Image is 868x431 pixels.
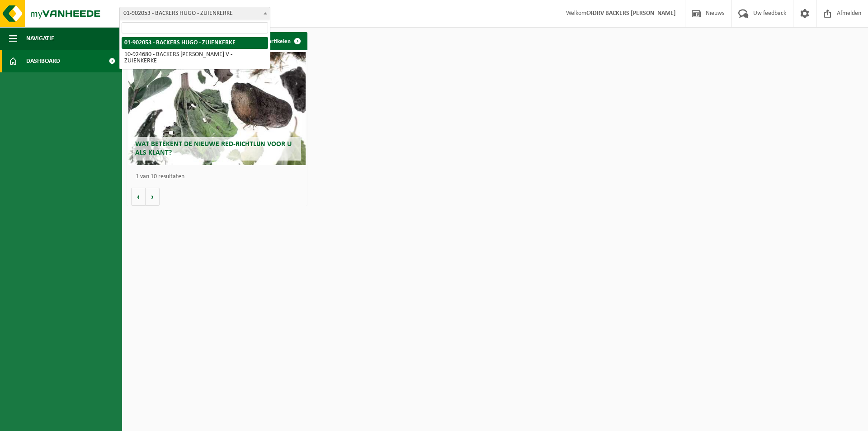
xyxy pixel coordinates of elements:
button: Volgende [146,188,160,206]
a: Alle artikelen [250,32,307,50]
a: Wat betekent de nieuwe RED-richtlijn voor u als klant? [128,52,306,165]
span: Dashboard [26,50,60,72]
button: Vorige [131,188,146,206]
span: 01-902053 - BACKERS HUGO - ZUIENKERKE [120,7,270,20]
span: 01-902053 - BACKERS HUGO - ZUIENKERKE [119,7,270,20]
li: 10-924680 - BACKERS [PERSON_NAME] V - ZUIENKERKE [122,49,268,67]
li: 01-902053 - BACKERS HUGO - ZUIENKERKE [122,37,268,49]
p: 1 van 10 resultaten [136,174,303,180]
strong: C4DRV BACKERS [PERSON_NAME] [586,10,676,17]
span: Navigatie [26,27,54,50]
span: Wat betekent de nieuwe RED-richtlijn voor u als klant? [135,141,292,156]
